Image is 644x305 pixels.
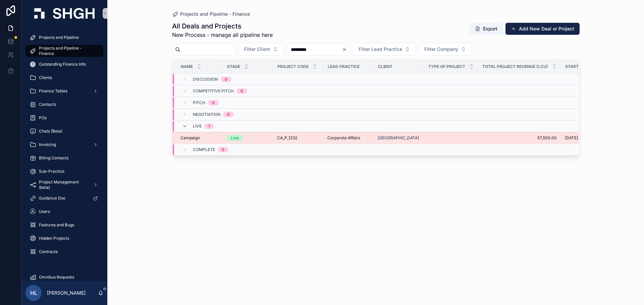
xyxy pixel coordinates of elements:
button: Select Button [353,43,416,56]
span: Projects and Pipeline [39,35,79,40]
a: Hidden Projects [25,232,103,244]
button: Select Button [238,43,284,56]
span: Sub-Practice [39,169,64,174]
a: Outstanding Finance Info [25,58,103,70]
div: 0 [225,77,227,82]
a: 57,500.00 [482,135,557,141]
span: Outstanding Finance Info [39,62,86,67]
a: Contacts [25,98,103,110]
span: Discussion [193,77,218,82]
h1: All Deals and Projects [172,21,273,31]
div: Live [231,135,239,141]
button: Clear [342,47,350,52]
button: Export [470,23,503,35]
span: Projects and Pipeline - Finance [39,46,97,56]
a: Contracts [25,246,103,258]
span: Client [378,64,392,69]
span: Pitch [193,100,205,105]
span: Omnibus Requests [39,275,74,280]
p: [PERSON_NAME] [47,290,86,296]
span: CA_P_1232 [277,135,297,141]
span: Filter Lead Practice [359,46,402,53]
a: POs [25,112,103,124]
a: Chats (Beta) [25,125,103,137]
span: Filter Company [424,46,458,53]
a: Features and Bugs [25,219,103,231]
div: 0 [227,112,230,117]
span: [DATE] [565,135,578,141]
a: Projects and Pipeline - Finance [172,11,250,17]
img: App logo [34,8,95,19]
span: Projects and Pipeline - Finance [180,11,250,17]
span: Competitive Pitch [193,88,234,94]
span: Total Project Revenue (LCU) [482,64,548,69]
span: Project Management (beta) [39,179,88,190]
span: Complete [193,147,215,152]
a: CA_P_1232 [277,135,319,141]
a: Finance Tables [25,85,103,97]
span: Users [39,209,50,214]
a: Billing Contacts [25,152,103,164]
a: Guidance Doc [25,192,103,204]
a: [GEOGRAPHIC_DATA] [378,135,420,141]
a: Live [227,135,269,141]
a: [GEOGRAPHIC_DATA] [378,135,419,141]
span: Contacts [39,102,56,107]
span: Contracts [39,249,58,254]
span: Start Date [565,64,590,69]
div: 1 [208,124,210,129]
div: 0 [240,88,243,94]
span: Corporate Affairs [327,135,360,141]
a: Projects and Pipeline [25,31,103,44]
span: HL [30,289,37,297]
span: Negotiation [193,112,220,117]
a: Users [25,206,103,218]
a: Omnibus Requests [25,271,103,283]
div: 0 [212,100,215,105]
span: Stage [227,64,240,69]
span: New Process - manage all pipeline here [172,31,273,39]
a: [DATE] [565,135,607,141]
span: Features and Bugs [39,222,74,228]
span: Billing Contacts [39,155,68,161]
div: 0 [222,147,224,152]
a: Invoicing [25,139,103,151]
span: POs [39,115,47,121]
a: Campaign [180,135,219,141]
span: Finance Tables [39,88,67,94]
span: Live [193,124,202,129]
a: Corporate Affairs [327,135,370,141]
span: Name [181,64,193,69]
span: Campaign [180,135,200,141]
span: Type of Project [428,64,465,69]
a: Sub-Practice [25,165,103,177]
span: Hidden Projects [39,236,69,241]
button: Add New Deal or Project [505,23,580,35]
a: Project Management (beta) [25,179,103,191]
a: Clients [25,72,103,84]
button: Select Button [419,43,472,56]
span: Chats (Beta) [39,129,62,134]
div: scrollable content [21,27,107,281]
span: Invoicing [39,142,56,147]
a: Projects and Pipeline - Finance [25,45,103,57]
span: Guidance Doc [39,196,66,201]
span: Filter Client [244,46,270,53]
span: Lead Practice [328,64,360,69]
span: Clients [39,75,52,80]
span: Project Code [277,64,309,69]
